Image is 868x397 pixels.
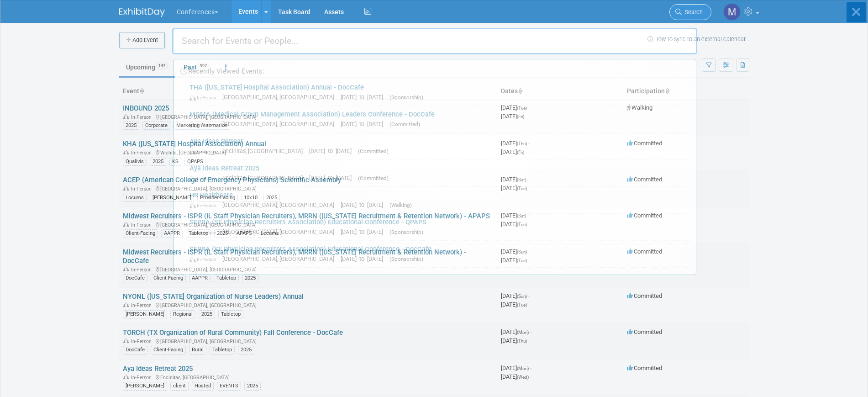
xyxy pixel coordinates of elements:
[222,201,339,208] span: [GEOGRAPHIC_DATA], [GEOGRAPHIC_DATA]
[389,202,412,208] span: (Walking)
[341,94,388,101] span: [DATE] to [DATE]
[222,228,339,235] span: [GEOGRAPHIC_DATA], [GEOGRAPHIC_DATA]
[309,175,356,181] span: [DATE] to [DATE]
[341,121,388,127] span: [DATE] to [DATE]
[189,95,221,101] span: In-Person
[341,228,388,235] span: [DATE] to [DATE]
[222,148,307,154] span: Encinitas, [GEOGRAPHIC_DATA]
[172,28,697,54] input: Search for Events or People...
[341,201,388,208] span: [DATE] to [DATE]
[189,229,221,235] span: In-Person
[222,175,307,181] span: Encinitas, [GEOGRAPHIC_DATA]
[178,59,691,79] div: Recently Viewed Events:
[185,79,691,106] a: THA ([US_STATE] Hospital Association) Annual - DocCafe In-Person [GEOGRAPHIC_DATA], [GEOGRAPHIC_D...
[358,148,389,154] span: (Committed)
[189,148,221,154] span: In-Person
[358,175,389,181] span: (Committed)
[185,241,691,267] a: SEPRA (SE Physician Recruiters Association) Educational Conference - DocCafe In-Person [GEOGRAPHI...
[222,121,339,127] span: [GEOGRAPHIC_DATA], [GEOGRAPHIC_DATA]
[189,256,221,262] span: In-Person
[185,133,691,159] a: Aya Ideas Retreat In-Person Encinitas, [GEOGRAPHIC_DATA] [DATE] to [DATE] (Committed)
[389,94,423,101] span: (Sponsorship)
[189,202,221,208] span: In-Person
[185,106,691,132] a: MGMA (Medical Group Management Association) Leaders Conference - DocCafe In-Person [GEOGRAPHIC_DA...
[185,214,691,240] a: SEPRA (SE Physician Recruiters Association) Educational Conference - QPAPS In-Person [GEOGRAPHIC_...
[341,255,388,262] span: [DATE] to [DATE]
[389,256,423,262] span: (Sponsorship)
[189,175,221,181] span: In-Person
[389,229,423,235] span: (Sponsorship)
[222,94,339,101] span: [GEOGRAPHIC_DATA], [GEOGRAPHIC_DATA]
[185,187,691,213] a: HR Healthcare In-Person [GEOGRAPHIC_DATA], [GEOGRAPHIC_DATA] [DATE] to [DATE] (Walking)
[222,255,339,262] span: [GEOGRAPHIC_DATA], [GEOGRAPHIC_DATA]
[189,122,221,127] span: In-Person
[389,121,420,127] span: (Committed)
[309,148,356,154] span: [DATE] to [DATE]
[185,160,691,186] a: Aya Ideas Retreat 2025 In-Person Encinitas, [GEOGRAPHIC_DATA] [DATE] to [DATE] (Committed)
